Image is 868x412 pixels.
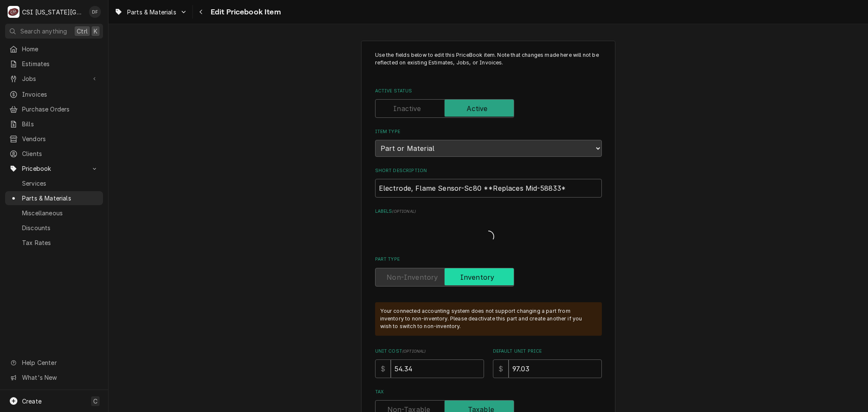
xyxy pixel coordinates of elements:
div: Labels [375,208,602,246]
div: Item Type [375,128,602,157]
span: Estimates [22,59,99,68]
a: Purchase Orders [5,102,103,116]
a: Estimates [5,57,103,71]
a: Home [5,42,103,56]
label: Unit Cost [375,348,484,355]
span: Purchase Orders [22,105,99,114]
span: Discounts [22,223,99,232]
a: Go to Help Center [5,356,103,370]
span: K [94,27,97,36]
a: Bills [5,117,103,131]
div: Inventory [375,268,602,287]
a: Parts & Materials [5,191,103,205]
a: Go to What's New [5,370,103,384]
span: Create [22,398,42,405]
div: CSI [US_STATE][GEOGRAPHIC_DATA] [22,8,84,17]
div: Your connected accounting system does not support changing a part from inventory to non-inventory... [380,307,593,331]
span: Invoices [22,90,99,99]
label: Tax [375,389,602,395]
span: Tax Rates [22,238,99,247]
label: Item Type [375,128,602,135]
span: Bills [22,120,99,128]
div: $ [375,359,391,378]
span: Parts & Materials [127,8,176,17]
span: Clients [22,149,99,158]
div: Short Description [375,167,602,198]
span: ( optional ) [402,349,426,354]
a: Services [5,176,103,190]
span: Ctrl [77,27,88,36]
a: Invoices [5,87,103,101]
div: David Fannin's Avatar [89,6,101,18]
span: What's New [22,373,98,382]
div: CSI Kansas City's Avatar [8,6,19,18]
span: Search anything [20,27,67,36]
a: Discounts [5,221,103,235]
span: Pricebook [22,164,86,173]
div: C [8,6,19,18]
a: Miscellaneous [5,206,103,220]
span: Services [22,179,99,188]
a: Go to Jobs [5,72,103,86]
span: Home [22,45,99,53]
div: $ [493,359,509,378]
div: Default Unit Price [493,348,602,378]
label: Part Type [375,256,602,263]
p: Use the fields below to edit this PriceBook item. Note that changes made here will not be reflect... [375,51,602,75]
button: Navigate back [195,5,208,19]
a: Tax Rates [5,236,103,250]
div: Active Status [375,88,602,118]
span: ( optional ) [392,209,416,214]
div: DF [89,6,101,18]
span: Edit Pricebook Item [208,6,281,18]
div: Part Type [375,256,602,286]
span: Jobs [22,74,86,83]
label: Default Unit Price [493,348,602,355]
a: Go to Pricebook [5,161,103,175]
a: Go to Parts & Materials [111,5,191,19]
span: Loading... [482,228,494,246]
a: Vendors [5,132,103,146]
span: Parts & Materials [22,194,99,203]
a: Clients [5,147,103,161]
span: C [93,397,97,406]
input: Name used to describe this Part or Material [375,179,602,198]
label: Labels [375,208,602,215]
label: Short Description [375,167,602,174]
span: Vendors [22,134,99,143]
label: Active Status [375,88,602,95]
span: Help Center [22,358,98,367]
span: Miscellaneous [22,209,99,217]
div: Unit Cost [375,348,484,378]
button: Search anythingCtrlK [5,24,103,39]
